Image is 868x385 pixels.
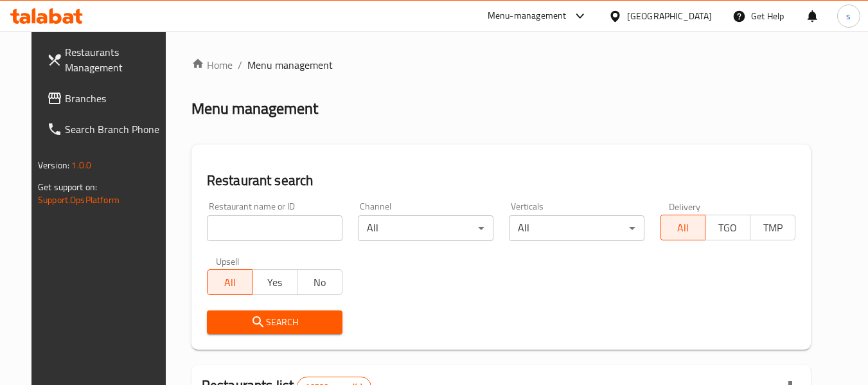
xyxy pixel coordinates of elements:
[238,57,242,73] li: /
[38,192,120,208] a: Support.OpsPlatform
[660,215,705,240] button: All
[358,215,493,241] div: All
[216,256,240,265] label: Upsell
[252,269,297,295] button: Yes
[488,8,567,24] div: Menu-management
[666,219,700,237] span: All
[207,269,252,295] button: All
[65,91,166,106] span: Branches
[627,9,712,23] div: [GEOGRAPHIC_DATA]
[37,83,177,114] a: Branches
[65,44,166,75] span: Restaurants Management
[258,273,292,292] span: Yes
[191,57,811,73] nav: breadcrumb
[705,215,750,240] button: TGO
[213,273,247,292] span: All
[303,273,337,292] span: No
[38,157,69,174] span: Version:
[669,202,701,211] label: Delivery
[191,57,233,73] a: Home
[711,219,745,237] span: TGO
[217,314,332,330] span: Search
[71,157,91,174] span: 1.0.0
[191,98,318,119] h2: Menu management
[65,121,166,137] span: Search Branch Phone
[207,171,795,190] h2: Restaurant search
[38,179,97,195] span: Get support on:
[750,215,795,240] button: TMP
[297,269,342,295] button: No
[207,215,342,241] input: Search for restaurant name or ID..
[37,114,177,145] a: Search Branch Phone
[846,9,851,23] span: s
[756,219,790,237] span: TMP
[37,37,177,83] a: Restaurants Management
[509,215,644,241] div: All
[207,310,342,334] button: Search
[247,57,333,73] span: Menu management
